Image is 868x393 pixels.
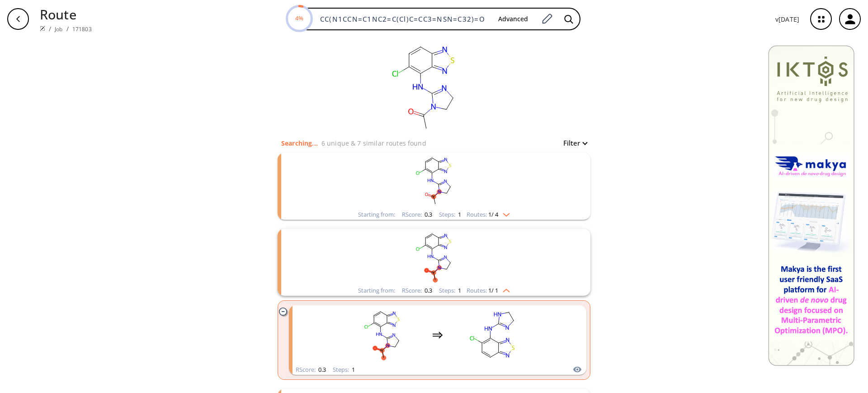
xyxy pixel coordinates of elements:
div: RScore : [296,367,326,373]
li: / [49,24,51,33]
span: 1 [350,365,355,374]
span: 0.3 [423,286,432,294]
div: Steps : [333,367,355,373]
img: Banner [768,45,854,366]
p: 6 unique & 7 similar routes found [321,138,426,148]
li: / [66,24,69,33]
svg: Clc1ccc2nsnc2c1NC1=NCCN1 [452,307,533,363]
img: Down [498,209,510,217]
img: Spaya logo [40,26,45,31]
button: Advanced [491,11,535,28]
p: Searching... [281,138,318,148]
svg: CC(=O)N1CCN=C1Nc1c(Cl)ccc2nsnc12 [342,307,423,363]
svg: CC(N1CCN=C1NC2=C(Cl)C=CC3=NSN=C32)=O [334,38,514,137]
a: Job [55,25,62,33]
span: 1 / 1 [488,288,498,294]
img: Up [498,285,510,293]
div: RScore : [402,288,432,294]
span: 0.3 [317,365,326,374]
div: Routes: [467,288,510,294]
span: 1 [457,210,461,218]
div: Routes: [467,212,510,218]
div: Steps : [439,288,461,294]
div: RScore : [402,212,432,218]
button: Filter [558,140,587,147]
a: 171803 [72,25,92,33]
div: Starting from: [358,212,395,218]
div: Starting from: [358,288,395,294]
text: 4% [295,14,303,22]
span: 1 / 4 [488,212,498,218]
input: Enter SMILES [315,14,491,24]
p: Route [40,5,92,24]
svg: CC(=O)N1CCN=C1Nc1c(Cl)ccc2nsnc12 [316,229,552,285]
p: v [DATE] [775,14,799,24]
div: Steps : [439,212,461,218]
span: 1 [457,286,461,294]
span: 0.3 [423,210,432,218]
svg: CC(=O)N1CCN=C1Nc1c(Cl)ccc2nsnc12 [316,153,552,209]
